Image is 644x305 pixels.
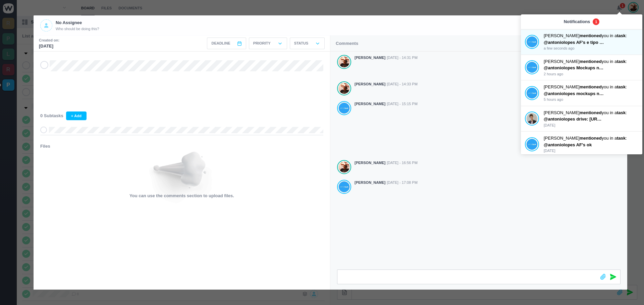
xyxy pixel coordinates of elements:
strong: task [617,84,626,89]
p: [PERSON_NAME] you in a : [544,84,638,90]
p: Status [294,41,308,46]
strong: mentioned [580,84,602,89]
span: Deadline [211,41,230,46]
span: @antoniolopes drive: [URL][DOMAIN_NAME] [544,117,637,122]
img: João Tosta [527,139,537,150]
img: Pedro Lopes [527,113,537,124]
p: [PERSON_NAME] you in a : [544,32,638,39]
strong: task [617,59,626,64]
strong: task [617,33,626,38]
p: [PERSON_NAME] you in a : [544,109,638,116]
strong: mentioned [580,136,602,141]
a: João Tosta [PERSON_NAME]mentionedyou in atask: @antoniolopes mockups novas alteraçoes na drive 5 ... [525,84,638,102]
p: [PERSON_NAME] you in a : [544,58,638,65]
strong: task [617,110,626,115]
p: [DATE] [544,148,638,154]
p: Priority [253,41,271,46]
p: No Assignee [56,19,99,26]
p: 2 hours ago [544,71,638,77]
p: Notifications [564,18,590,25]
span: 1 [593,18,599,25]
strong: mentioned [580,33,602,38]
p: [DATE] [39,43,59,50]
a: João Tosta [PERSON_NAME]mentionedyou in atask: @antoniolopes Mockups na drive 1. caso seja para e... [525,58,638,77]
strong: mentioned [580,110,602,115]
p: [PERSON_NAME] you in a : [544,135,638,142]
a: João Tosta [PERSON_NAME]mentionedyou in atask: @antoniolopes AF's e tipo de letra na drive a few ... [525,32,638,51]
small: Created on: [39,37,59,43]
p: [DATE] [544,123,638,128]
span: @antoniolopes AF's ok [544,142,592,147]
a: Pedro Lopes [PERSON_NAME]mentionedyou in atask: @antoniolopes drive: [URL][DOMAIN_NAME] [DATE] [525,109,638,128]
strong: task [617,136,626,141]
p: a few seconds ago [544,46,638,51]
span: @antoniolopes AF's e tipo de letra na drive [544,40,633,45]
img: João Tosta [527,62,537,73]
a: João Tosta [PERSON_NAME]mentionedyou in atask: @antoniolopes AF's ok [DATE] [525,135,638,154]
p: 5 hours ago [544,97,638,102]
img: João Tosta [527,87,537,99]
span: Who should be doing this? [56,26,99,32]
p: Comments [336,40,358,47]
strong: mentioned [580,59,602,64]
img: João Tosta [527,36,537,48]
